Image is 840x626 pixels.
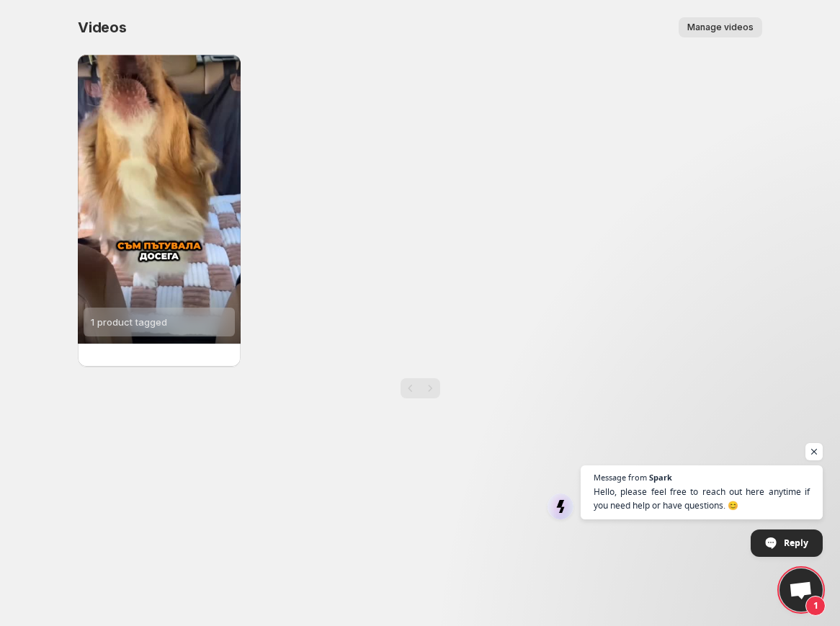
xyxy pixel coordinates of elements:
[687,22,754,33] span: Manage videos
[401,378,440,398] nav: Pagination
[78,19,127,36] span: Videos
[805,596,826,616] span: 1
[594,485,810,512] span: Hello, please feel free to reach out here anytime if you need help or have questions. 😊
[91,316,167,328] span: 1 product tagged
[594,473,647,481] span: Message from
[779,568,823,612] div: Open chat
[679,17,762,37] button: Manage videos
[649,473,672,481] span: Spark
[784,530,808,555] span: Reply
